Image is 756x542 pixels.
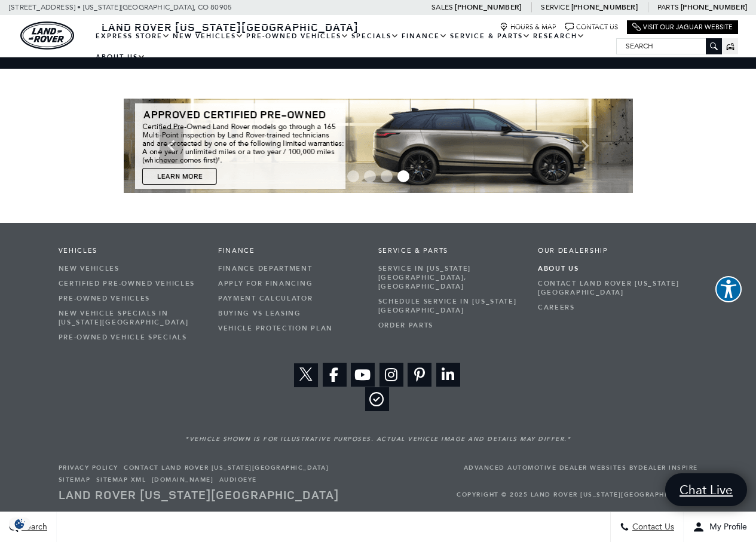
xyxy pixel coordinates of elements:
[323,363,347,387] a: Open Facebook in a new window
[538,300,680,315] a: Careers
[218,306,360,321] a: Buying vs Leasing
[218,276,360,291] a: Apply for Financing
[347,170,359,182] span: Go to slide 1
[378,294,521,318] a: Schedule Service in [US_STATE][GEOGRAPHIC_DATA]
[245,26,350,47] a: Pre-Owned Vehicles
[674,482,739,498] span: Chat Live
[59,464,118,472] a: Privacy Policy
[538,261,680,276] a: About Us
[500,23,556,32] a: Hours & Map
[464,462,698,474] span: Advanced Automotive Dealer Websites by
[124,464,329,472] a: Contact Land Rover [US_STATE][GEOGRAPHIC_DATA]
[218,291,360,306] a: Payment Calculator
[59,276,201,291] a: Certified Pre-Owned Vehicles
[455,2,521,12] a: [PHONE_NUMBER]
[59,306,201,330] a: New Vehicle Specials in [US_STATE][GEOGRAPHIC_DATA]
[715,276,742,305] aside: Accessibility Help Desk
[436,363,460,387] a: Open Linkedin in a new window
[59,291,201,306] a: Pre-Owned Vehicles
[541,3,569,11] span: Service
[378,247,521,255] span: Service & Parts
[381,170,393,182] span: Go to slide 3
[617,39,721,53] input: Search
[59,261,201,276] a: New Vehicles
[665,473,747,506] a: Chat Live
[59,247,201,255] span: Vehicles
[9,3,232,11] a: [STREET_ADDRESS] • [US_STATE][GEOGRAPHIC_DATA], CO 80905
[379,363,403,387] a: Open Instagram in a new window
[218,321,360,336] a: Vehicle Protection Plan
[378,261,521,294] a: Service in [US_STATE][GEOGRAPHIC_DATA], [GEOGRAPHIC_DATA]
[6,517,33,530] section: Click to Open Cookie Consent Modal
[219,476,257,484] a: AudioEye
[705,522,747,532] span: My Profile
[96,476,146,484] a: Sitemap XML
[59,476,91,484] a: Sitemap
[294,363,318,387] a: Open Twitter in a new window
[364,170,376,182] span: Go to slide 2
[565,23,618,32] a: Contact Us
[532,26,586,47] a: Research
[94,20,366,34] a: Land Rover [US_STATE][GEOGRAPHIC_DATA]
[397,170,409,182] span: Go to slide 4
[94,26,172,47] a: EXPRESS STORE
[59,330,201,345] a: Pre-Owned Vehicle Specials
[160,128,183,164] div: Previous
[124,99,633,193] img: Land Rover ACPO Dealer Inspire 854×158
[218,247,360,255] span: Finance
[20,22,74,50] a: land-rover
[400,26,449,47] a: Finance
[431,3,453,11] span: Sales
[152,476,214,484] a: [DOMAIN_NAME]
[350,26,400,47] a: Specials
[632,23,733,32] a: Visit Our Jaguar Website
[681,2,747,12] a: [PHONE_NUMBER]
[172,26,245,47] a: New Vehicles
[94,26,616,68] nav: Main Navigation
[629,522,674,532] span: Contact Us
[538,276,680,300] a: Contact Land Rover [US_STATE][GEOGRAPHIC_DATA]
[715,276,742,302] button: Explore your accessibility options
[684,512,756,542] button: Open user profile menu
[351,363,375,387] a: Open Youtube-play in a new window
[571,2,638,12] a: [PHONE_NUMBER]
[408,363,431,387] a: Open Pinterest-p in a new window
[59,486,339,503] a: Land Rover [US_STATE][GEOGRAPHIC_DATA]
[59,435,698,444] div: *Vehicle shown is for illustrative purposes. Actual vehicle image and details may differ.*
[6,517,33,530] img: Opt-Out Icon
[657,3,679,11] span: Parts
[538,247,680,255] span: Our Dealership
[102,20,359,34] span: Land Rover [US_STATE][GEOGRAPHIC_DATA]
[378,318,521,333] a: Order Parts
[457,486,698,504] span: Copyright © 2025 Land Rover [US_STATE][GEOGRAPHIC_DATA]
[20,22,74,50] img: Land Rover
[638,464,698,472] a: Dealer Inspire
[94,47,147,68] a: About Us
[218,261,360,276] a: Finance Department
[573,128,597,164] div: Next
[449,26,532,47] a: Service & Parts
